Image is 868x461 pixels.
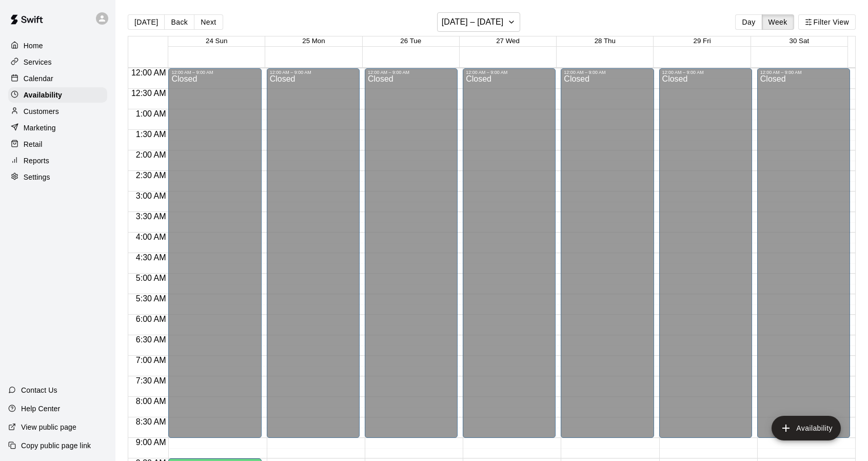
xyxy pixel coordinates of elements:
[206,37,227,45] button: 24 Sun
[133,438,169,447] span: 9:00 AM
[8,169,107,185] a: Settings
[24,106,59,117] p: Customers
[133,150,169,159] span: 2:00 AM
[757,68,850,438] div: 12:00 AM – 9:00 AM: Closed
[466,75,553,441] div: Closed
[8,38,107,53] a: Home
[24,73,53,84] p: Calendar
[133,253,169,262] span: 4:30 AM
[267,68,360,438] div: 12:00 AM – 9:00 AM: Closed
[8,120,107,136] a: Marketing
[302,37,325,45] button: 25 Mon
[133,171,169,180] span: 2:30 AM
[21,385,57,395] p: Contact Us
[21,404,60,414] p: Help Center
[8,153,107,168] a: Reports
[24,139,43,149] p: Retail
[171,75,258,441] div: Closed
[133,233,169,241] span: 4:00 AM
[129,89,169,98] span: 12:30 AM
[133,417,169,426] span: 8:30 AM
[662,75,749,441] div: Closed
[133,130,169,139] span: 1:30 AM
[168,68,261,438] div: 12:00 AM – 9:00 AM: Closed
[790,37,810,45] button: 30 Sat
[164,14,194,30] button: Back
[194,14,223,30] button: Next
[24,41,43,51] p: Home
[442,15,504,29] h6: [DATE] – [DATE]
[772,416,841,440] button: add
[129,68,169,77] span: 12:00 AM
[564,70,650,75] div: 12:00 AM – 9:00 AM
[365,68,458,438] div: 12:00 AM – 9:00 AM: Closed
[24,156,49,166] p: Reports
[8,54,107,70] a: Services
[496,37,520,45] button: 27 Wed
[735,14,762,30] button: Day
[171,70,258,75] div: 12:00 AM – 9:00 AM
[133,294,169,303] span: 5:30 AM
[8,104,107,119] a: Customers
[8,137,107,152] a: Retail
[133,356,169,364] span: 7:00 AM
[270,75,357,441] div: Closed
[8,71,107,86] a: Calendar
[24,57,52,67] p: Services
[133,109,169,118] span: 1:00 AM
[133,315,169,323] span: 6:00 AM
[21,440,91,451] p: Copy public page link
[24,123,56,133] p: Marketing
[437,12,521,32] button: [DATE] – [DATE]
[694,37,711,45] button: 29 Fri
[24,172,50,182] p: Settings
[466,70,553,75] div: 12:00 AM – 9:00 AM
[133,191,169,200] span: 3:00 AM
[760,70,847,75] div: 12:00 AM – 9:00 AM
[595,37,616,45] button: 28 Thu
[128,14,165,30] button: [DATE]
[400,37,421,45] button: 26 Tue
[368,70,455,75] div: 12:00 AM – 9:00 AM
[368,75,455,441] div: Closed
[133,397,169,406] span: 8:00 AM
[8,87,107,103] a: Availability
[760,75,847,441] div: Closed
[564,75,650,441] div: Closed
[133,274,169,282] span: 5:00 AM
[659,68,752,438] div: 12:00 AM – 9:00 AM: Closed
[561,68,654,438] div: 12:00 AM – 9:00 AM: Closed
[798,14,856,30] button: Filter View
[270,70,357,75] div: 12:00 AM – 9:00 AM
[762,14,794,30] button: Week
[21,422,76,432] p: View public page
[133,335,169,344] span: 6:30 AM
[463,68,556,438] div: 12:00 AM – 9:00 AM: Closed
[24,90,62,100] p: Availability
[133,212,169,221] span: 3:30 AM
[662,70,749,75] div: 12:00 AM – 9:00 AM
[133,376,169,385] span: 7:30 AM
